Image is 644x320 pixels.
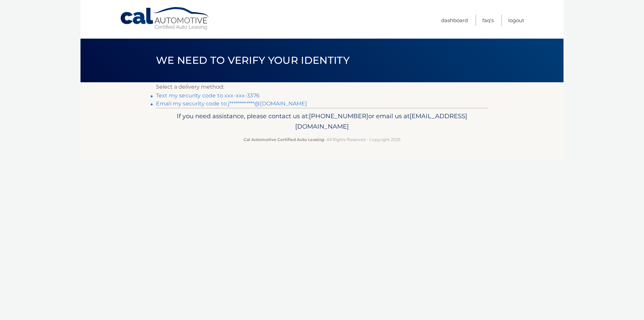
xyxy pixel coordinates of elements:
[156,82,488,92] p: Select a delivery method:
[156,54,350,66] span: We need to verify your identity
[120,7,210,31] a: Cal Automotive
[309,112,368,120] span: [PHONE_NUMBER]
[156,92,260,99] a: Text my security code to xxx-xxx-3376
[482,15,494,26] a: FAQ's
[441,15,468,26] a: Dashboard
[160,136,484,143] p: - All Rights Reserved - Copyright 2025
[160,111,484,132] p: If you need assistance, please contact us at: or email us at
[244,137,324,142] strong: Cal Automotive Certified Auto Leasing
[508,15,524,26] a: Logout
